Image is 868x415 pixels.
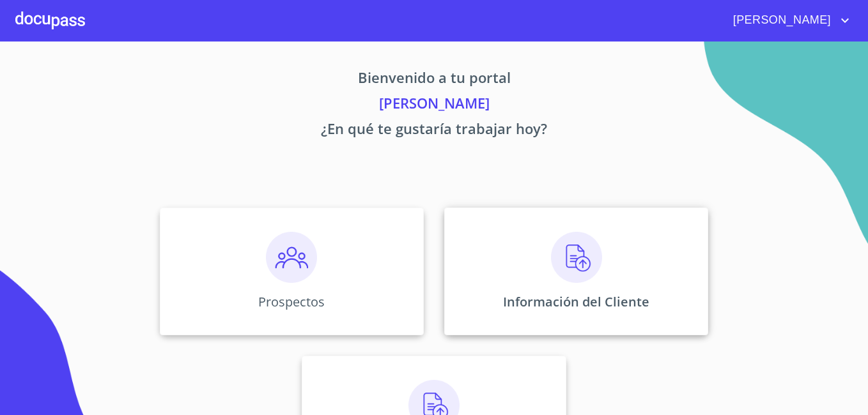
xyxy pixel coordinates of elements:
span: [PERSON_NAME] [724,10,837,31]
button: account of current user [724,10,853,31]
p: [PERSON_NAME] [40,93,828,118]
p: ¿En qué te gustaría trabajar hoy? [40,118,828,144]
p: Prospectos [258,293,325,310]
img: prospectos.png [266,232,317,283]
img: carga.png [551,232,602,283]
p: Bienvenido a tu portal [40,67,828,93]
p: Información del Cliente [503,293,649,310]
